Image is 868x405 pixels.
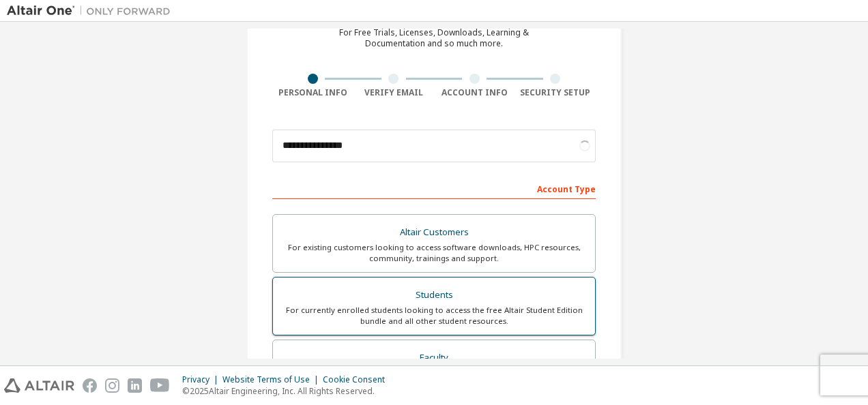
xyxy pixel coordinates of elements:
[272,177,596,199] div: Account Type
[150,378,170,393] img: youtube.svg
[515,87,596,98] div: Security Setup
[281,286,587,305] div: Students
[281,348,587,367] div: Faculty
[128,378,142,393] img: linkedin.svg
[281,242,587,264] div: For existing customers looking to access software downloads, HPC resources, community, trainings ...
[182,385,393,397] p: © 2025 Altair Engineering, Inc. All Rights Reserved.
[105,378,119,393] img: instagram.svg
[434,87,515,98] div: Account Info
[353,87,435,98] div: Verify Email
[182,374,222,385] div: Privacy
[323,374,393,385] div: Cookie Consent
[4,378,74,393] img: altair_logo.svg
[339,27,529,49] div: For Free Trials, Licenses, Downloads, Learning & Documentation and so much more.
[222,374,323,385] div: Website Terms of Use
[281,223,587,242] div: Altair Customers
[272,87,353,98] div: Personal Info
[281,305,587,327] div: For currently enrolled students looking to access the free Altair Student Edition bundle and all ...
[83,378,97,393] img: facebook.svg
[7,4,177,18] img: Altair One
